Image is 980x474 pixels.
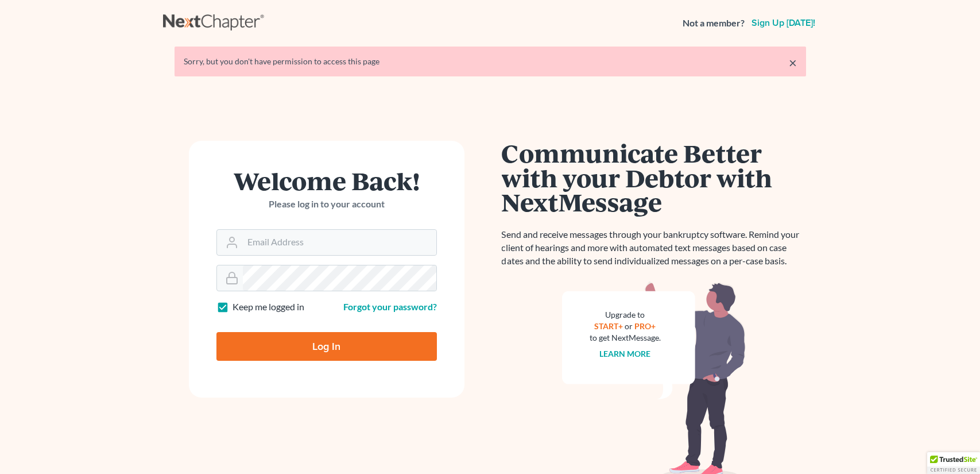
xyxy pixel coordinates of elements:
a: Learn more [599,349,650,359]
div: to get NextMessage. [590,332,661,344]
div: Upgrade to [590,309,661,321]
a: × [789,56,797,70]
a: START+ [594,321,623,331]
strong: Not a member? [683,17,745,30]
input: Log In [216,332,437,361]
p: Send and receive messages through your bankruptcy software. Remind your client of hearings and mo... [502,228,806,268]
h1: Communicate Better with your Debtor with NextMessage [502,141,806,214]
a: PRO+ [634,321,656,331]
p: Please log in to your account [216,198,437,211]
input: Email Address [243,230,436,255]
div: TrustedSite Certified [927,452,980,474]
a: Sign up [DATE]! [749,18,818,28]
span: or [625,321,633,331]
label: Keep me logged in [233,300,304,314]
a: Forgot your password? [343,301,437,312]
h1: Welcome Back! [216,168,437,193]
div: Sorry, but you don't have permission to access this page [184,56,797,67]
